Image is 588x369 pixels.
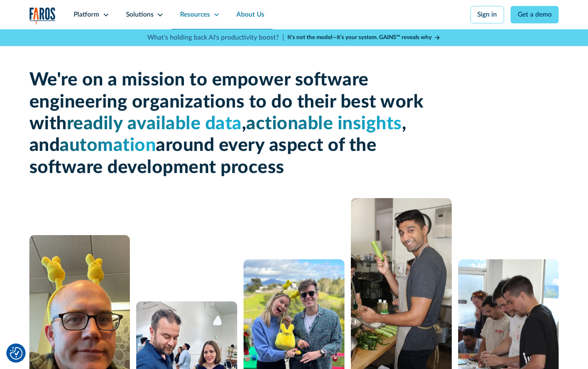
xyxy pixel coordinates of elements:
span: readily available data [67,115,242,133]
a: Get a demo [511,6,559,23]
h1: We're on a mission to empower software engineering organizations to do their best work with , , a... [29,69,427,179]
div: Resources [180,10,210,20]
span: automation [60,136,156,154]
div: Solutions [126,10,154,20]
img: Logo of the analytics and reporting company Faros. [29,7,56,24]
button: Cookie Settings [10,347,23,360]
a: Sign in [470,6,504,23]
strong: It’s not the model—it’s your system. GAINS™ reveals why [287,34,432,40]
img: Revisit consent button [10,347,23,360]
div: Platform [74,10,99,20]
span: actionable insights [246,115,402,133]
a: It’s not the model—it’s your system. GAINS™ reveals why [287,33,441,42]
a: home [29,7,56,24]
p: What's holding back AI's productivity boost? | [147,33,284,43]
